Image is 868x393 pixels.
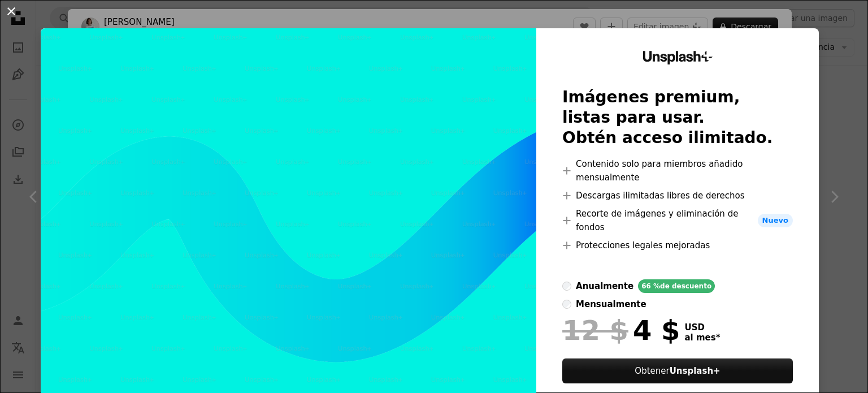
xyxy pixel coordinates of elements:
[562,157,793,184] li: Contenido solo para miembros añadido mensualmente
[562,359,793,383] button: ObtenerUnsplash+
[685,322,721,332] span: USD
[562,87,793,148] h2: Imágenes premium, listas para usar. Obtén acceso ilimitado.
[576,279,633,293] div: anualmente
[576,297,646,311] div: mensualmente
[685,332,721,343] span: al mes *
[562,239,793,252] li: Protecciones legales mejoradas
[562,189,793,202] li: Descargas ilimitadas libres de derechos
[562,316,628,345] span: 12 $
[670,366,721,376] strong: Unsplash+
[562,300,571,309] input: mensualmente
[562,282,571,291] input: anualmente66 %de descuento
[562,316,680,345] div: 4 $
[758,214,793,227] span: Nuevo
[638,279,715,293] div: 66 % de descuento
[562,207,793,234] li: Recorte de imágenes y eliminación de fondos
